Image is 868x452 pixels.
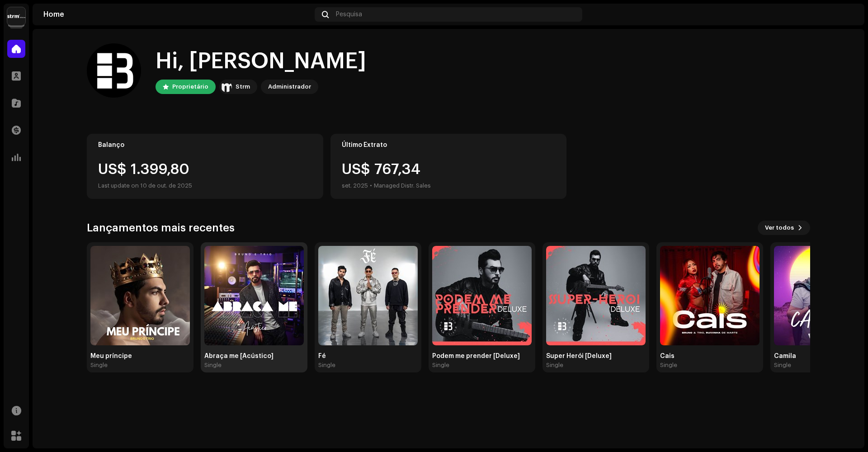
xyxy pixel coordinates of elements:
div: Home [43,11,311,18]
img: 7eaa3634-20a5-4192-aa1d-af2f317ff896 [432,246,532,345]
div: Single [432,362,449,369]
img: 5e98773e-4753-41da-8824-37d02ef4fb93 [660,246,759,345]
div: Abraça me [Acústico] [204,353,304,360]
img: d0fde11e-f65b-4c00-93b8-2081398370ea [318,246,418,345]
div: Last update on 10 de out. de 2025 [98,180,312,191]
div: Podem me prender [Deluxe] [432,353,532,360]
div: Hi, [PERSON_NAME] [156,47,366,76]
button: Ver todos [758,221,810,235]
div: Meu príncipe [90,353,190,360]
re-o-card-value: Balanço [87,134,323,199]
h3: Lançamentos mais recentes [87,221,235,235]
div: • [370,180,372,191]
span: Pesquisa [336,11,362,18]
div: Fé [318,353,418,360]
div: Single [318,362,335,369]
div: Strm [236,81,250,92]
span: Ver todos [765,219,794,237]
re-o-card-value: Último Extrato [330,134,567,199]
img: a5e32f43-1a03-4789-8e1d-a3e63fb3de67 [204,246,304,345]
div: Single [774,362,791,369]
div: set. 2025 [342,180,368,191]
img: 04978e51-f805-4e81-863f-cebaf0ee9e8f [90,246,190,345]
div: Cais [660,353,759,360]
div: Super Herói [Deluxe] [546,353,646,360]
div: Single [660,362,677,369]
img: 408b884b-546b-4518-8448-1008f9c76b02 [7,7,25,25]
img: 46aaf377-f20d-48b1-aa9e-f63f87bb6524 [839,7,854,22]
div: Single [546,362,563,369]
img: 46aaf377-f20d-48b1-aa9e-f63f87bb6524 [87,43,141,98]
div: Último Extrato [342,141,556,149]
div: Managed Distr. Sales [374,180,431,191]
div: Balanço [98,141,312,149]
div: Single [90,362,108,369]
div: Single [204,362,222,369]
img: 408b884b-546b-4518-8448-1008f9c76b02 [221,81,232,92]
div: Proprietário [172,81,208,92]
div: Administrador [268,81,311,92]
img: f7f61c21-2d7b-411a-a0ff-c2cdeed3a111 [546,246,646,345]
